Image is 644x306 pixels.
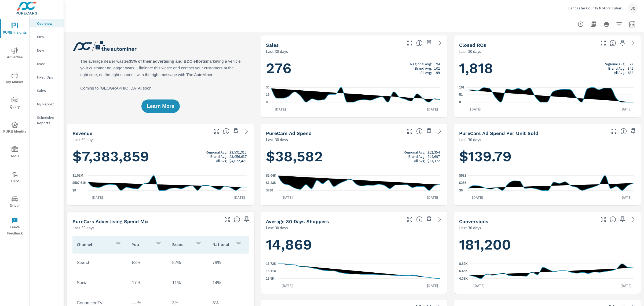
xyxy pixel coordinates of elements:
td: 79% [208,256,248,269]
div: New [30,46,64,54]
span: Save this to your personalized report [242,215,251,224]
div: Used [30,60,64,68]
p: 102 [434,66,440,70]
div: My Report [30,100,64,108]
span: Save this to your personalized report [618,39,627,47]
p: Last 30 days [266,136,288,143]
p: [DATE] [278,283,297,288]
a: See more details in report [436,215,444,224]
p: PIPA [37,34,59,40]
a: See more details in report [436,127,444,136]
h1: 276 [266,59,442,77]
p: [DATE] [271,106,290,112]
button: Make Fullscreen [405,127,414,136]
p: Sales [37,88,59,93]
span: Number of Repair Orders Closed by the selected dealership group over the selected time range. [So... [610,40,616,46]
button: Learn More [141,99,180,113]
text: $1.02M [72,174,83,177]
h5: PureCars Advertising Spend Mix [72,219,149,224]
a: See more details in report [629,215,638,224]
div: Overview [30,19,64,27]
span: This table looks at how you compare to the amount of budget you spend per channel as opposed to y... [234,216,240,223]
p: $4,022,428 [229,159,247,163]
span: Save this to your personalized report [425,215,433,224]
p: [DATE] [617,283,635,288]
p: [DATE] [88,195,107,200]
text: 51 [459,93,463,97]
p: Regional Avg: [604,62,625,66]
button: Make Fullscreen [212,127,221,136]
p: National [213,242,231,247]
h5: PureCars Ad Spend Per Unit Sold [459,130,538,136]
span: Leave Feedback [2,217,28,237]
text: 8.82K [459,262,468,266]
text: 16.72K [266,262,276,266]
button: Make Fullscreen [223,215,232,224]
button: Make Fullscreen [599,215,608,224]
button: Make Fullscreen [405,215,414,224]
text: 6.45K [459,269,468,273]
text: $266 [459,181,466,185]
a: See more details in report [242,127,251,136]
p: Last 30 days [266,48,288,55]
p: 841 [628,66,633,70]
p: 99 [436,70,440,75]
span: Total cost of media for all PureCars channels for the selected dealership group over the selected... [416,128,423,134]
span: Query [2,97,28,110]
p: [DATE] [617,195,635,200]
text: $1.43K [266,181,276,185]
span: Advertise [2,47,28,61]
span: Driver [2,196,28,209]
div: JC [628,3,638,13]
span: The number of dealer-specified goals completed by a visitor. [Source: This data is provided by th... [610,216,616,223]
span: Learn More [147,104,174,109]
span: PURE Identity [2,122,28,135]
p: [DATE] [423,283,442,288]
span: Average cost of advertising per each vehicle sold at the dealer over the selected date range. The... [620,128,627,134]
h5: Revenue [72,130,92,136]
p: Regional Avg: [410,62,432,66]
div: Fixed Ops [30,73,64,81]
span: Total sales revenue over the selected date range. [Source: This data is sourced from the dealer’s... [223,128,229,134]
span: My Market [2,72,28,85]
button: Select Date Range [627,19,638,30]
p: [DATE] [466,106,485,112]
div: PIPA [30,33,64,41]
text: $830 [266,188,273,192]
p: Used [37,61,59,66]
td: 82% [168,256,208,269]
td: 17% [128,276,168,290]
p: $3,591,915 [229,150,247,154]
p: You [132,242,151,247]
h5: PureCars Ad Spend [266,130,312,136]
p: Brand Avg: [415,66,432,70]
span: Save this to your personalized report [425,127,433,136]
p: 94 [436,62,440,66]
button: Make Fullscreen [599,39,608,47]
td: 83% [128,256,168,269]
p: Last 30 days [72,136,94,143]
p: Brand Avg: [408,154,426,159]
p: Last 30 days [459,48,481,55]
button: Print Report [601,19,612,30]
p: Overview [37,21,59,26]
p: 632 [628,70,633,75]
td: Search [72,256,128,269]
text: 15.11K [266,269,276,273]
text: 15 [266,93,270,97]
td: 14% [208,276,248,290]
p: 577 [628,62,633,66]
p: Last 30 days [72,225,94,231]
h1: 181,200 [459,236,635,254]
h5: Conversions [459,219,488,224]
h5: Average 30 Days Shoppers [266,219,329,224]
h1: $38,582 [266,147,442,166]
text: $0 [459,188,463,192]
p: New [37,48,59,53]
span: Tier2 [2,171,28,184]
h1: $139.79 [459,147,635,166]
p: [DATE] [423,195,442,200]
div: nav menu [0,16,29,239]
text: 0 [459,100,461,104]
text: $2.04K [266,174,276,177]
